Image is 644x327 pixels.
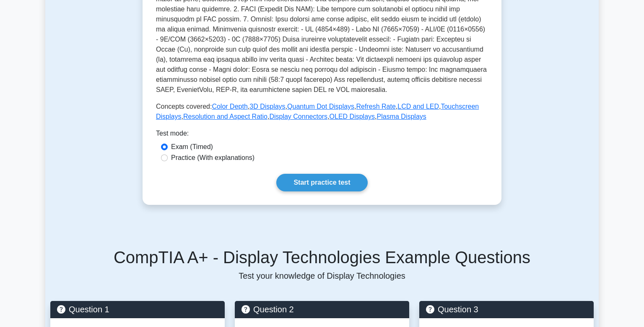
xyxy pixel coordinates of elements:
a: OLED Displays [330,113,375,120]
a: Color Depth [212,103,247,110]
p: Concepts covered: , , , , , , , , , [156,102,488,122]
div: Test mode: [156,128,488,142]
p: Test your knowledge of Display Technologies [50,271,594,281]
a: 3D Displays [249,103,285,110]
label: Exam (Timed) [171,142,213,152]
label: Practice (With explanations) [171,153,254,163]
a: Resolution and Aspect Ratio [183,113,267,120]
h5: Question 1 [57,304,218,314]
a: Start practice test [276,174,367,191]
a: Display Connectors [269,113,327,120]
h5: Question 3 [426,304,587,314]
a: LCD and LED [397,103,439,110]
h5: CompTIA A+ - Display Technologies Example Questions [50,247,594,267]
a: Plasma Displays [377,113,426,120]
a: Quantum Dot Displays [287,103,354,110]
a: Refresh Rate [356,103,396,110]
h5: Question 2 [241,304,402,314]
